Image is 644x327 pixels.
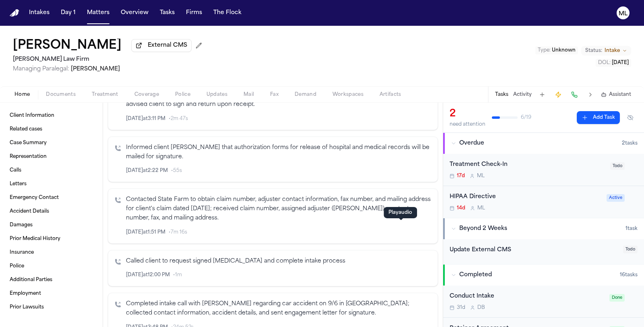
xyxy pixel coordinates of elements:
[605,48,620,54] span: Intake
[443,133,644,154] button: Overdue2tasks
[10,9,19,17] a: Home
[14,91,30,98] span: Home
[134,91,159,98] span: Coverage
[450,108,485,120] div: 2
[457,173,465,179] span: 17d
[443,154,644,186] div: Open task: Treatment Check-In
[443,239,644,265] div: Open task: Update External CMS
[6,178,96,190] a: Letters
[598,60,611,65] span: DOL :
[609,294,625,302] span: Done
[521,114,531,121] span: 6 / 19
[173,272,182,278] span: • 1m
[183,6,205,20] button: Firms
[443,286,644,318] div: Open task: Conduct Intake
[13,39,122,53] h1: [PERSON_NAME]
[126,168,168,174] span: [DATE] at 2:22 PM
[126,257,431,266] p: Called client to request signed [MEDICAL_DATA] and complete intake process
[388,209,412,216] p: Play audio
[126,143,431,162] p: Informed client [PERSON_NAME] that authorization forms for release of hospital and medical record...
[596,59,631,67] button: Edit DOL: 2025-09-06
[6,260,96,273] a: Police
[609,91,631,98] span: Assistant
[6,164,96,177] a: Calls
[13,66,69,72] span: Managing Paralegal:
[26,6,53,20] button: Intakes
[169,116,188,122] span: • 2m 47s
[6,150,96,163] a: Representation
[169,229,187,236] span: • 7m 16s
[495,91,508,98] button: Tasks
[13,39,122,53] button: Edit matter name
[6,232,96,245] a: Prior Medical History
[459,225,507,233] span: Beyond 2 Weeks
[295,91,316,98] span: Demand
[58,6,79,20] button: Day 1
[6,301,96,314] a: Prior Lawsuits
[443,265,644,286] button: Completed16tasks
[553,89,564,100] button: Create Immediate Task
[577,111,620,124] button: Add Task
[620,272,638,278] span: 16 task s
[585,48,602,54] span: Status:
[569,89,580,100] button: Make a Call
[157,6,178,20] button: Tasks
[457,304,465,311] span: 31d
[380,91,401,98] span: Artifacts
[126,229,165,236] span: [DATE] at 1:51 PM
[607,194,625,202] span: Active
[126,195,431,223] p: Contacted State Farm to obtain claim number, adjuster contact information, fax number, and mailin...
[6,287,96,300] a: Employment
[623,246,638,253] span: Todo
[538,48,551,53] span: Type :
[625,226,638,232] span: 1 task
[450,160,605,170] div: Treatment Check-In
[148,41,187,50] span: External CMS
[126,116,165,122] span: [DATE] at 3:11 PM
[6,191,96,204] a: Emergency Contact
[450,246,618,255] div: Update External CMS
[244,91,254,98] span: Mail
[206,91,227,98] span: Updates
[6,137,96,149] a: Case Summary
[513,91,532,98] button: Activity
[171,168,182,174] span: • 55s
[84,6,113,20] a: Matters
[6,123,96,136] a: Related cases
[537,89,548,100] button: Add Task
[623,111,638,124] button: Hide completed tasks (⌘⇧H)
[6,109,96,122] a: Client Information
[459,271,492,279] span: Completed
[610,162,625,170] span: Todo
[13,55,205,64] h2: [PERSON_NAME] Law Firm
[622,140,638,147] span: 2 task s
[6,219,96,232] a: Damages
[443,218,644,239] button: Beyond 2 Weeks1task
[450,192,602,202] div: HIPAA Directive
[92,91,118,98] span: Treatment
[46,91,76,98] span: Documents
[270,91,279,98] span: Fax
[443,186,644,218] div: Open task: HIPAA Directive
[535,46,578,54] button: Edit Type: Unknown
[477,173,485,179] span: M L
[450,292,605,301] div: Conduct Intake
[210,6,245,20] button: The Flock
[6,246,96,259] a: Insurance
[450,121,485,128] div: need attention
[10,9,19,17] img: Finch Logo
[71,66,120,72] span: [PERSON_NAME]
[459,139,484,147] span: Overdue
[477,304,485,311] span: D B
[118,6,152,20] button: Overview
[612,60,629,65] span: [DATE]
[6,205,96,218] a: Accident Details
[581,46,631,56] button: Change status from Intake
[457,205,465,211] span: 14d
